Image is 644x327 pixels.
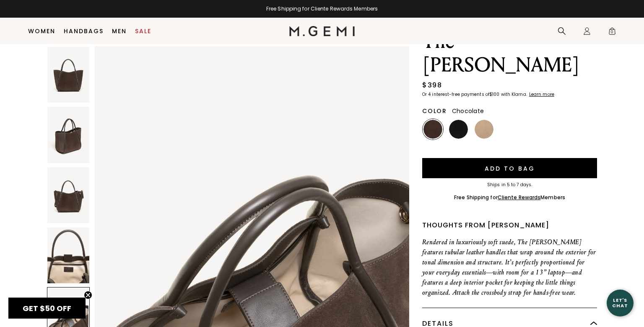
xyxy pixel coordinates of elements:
klarna-placement-style-body: Or 4 interest-free payments of [422,91,489,98]
img: Chocolate [423,120,442,139]
span: Chocolate [452,107,484,115]
div: GET $50 OFFClose teaser [8,298,86,319]
img: The Ursula Tote [47,107,89,163]
a: Women [28,28,55,34]
klarna-placement-style-body: with Klarna [501,91,528,98]
klarna-placement-style-amount: $100 [489,91,499,98]
img: The Ursula Tote [47,227,89,283]
img: The Ursula Tote [47,167,89,223]
img: The Ursula Tote [47,47,89,103]
h2: Color [422,108,447,114]
a: Handbags [64,28,104,34]
button: Add to Bag [422,158,597,178]
button: Close teaser [84,291,92,299]
span: 0 [608,29,616,37]
div: Thoughts from [PERSON_NAME] [422,220,597,230]
a: Learn more [528,92,554,97]
img: M.Gemi [289,26,355,36]
div: Let's Chat [607,298,634,308]
div: Free Shipping for Members [454,194,565,201]
img: Latte [475,120,493,139]
a: Sale [135,28,151,34]
img: Black [449,120,468,139]
div: Ships in 5 to 7 days. [422,182,597,187]
klarna-placement-style-cta: Learn more [529,91,554,98]
p: Rendered in luxuriously soft suede, The [PERSON_NAME] features tubular leather handles that wrap ... [422,237,597,298]
h1: The [PERSON_NAME] [422,30,597,77]
a: Cliente Rewards [498,194,541,201]
div: $398 [422,80,442,90]
a: Men [112,28,127,34]
span: GET $50 OFF [23,303,71,314]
